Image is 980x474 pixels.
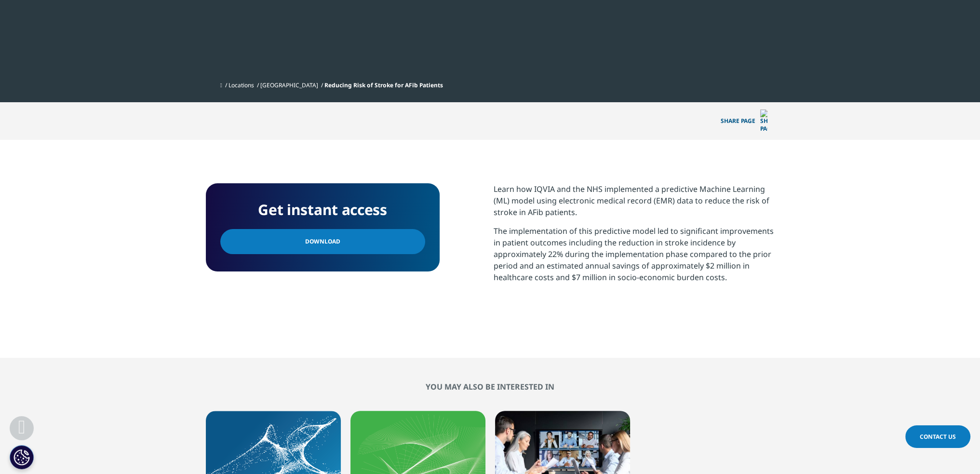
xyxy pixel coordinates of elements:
img: Share PAGE [760,109,767,133]
button: Share PAGEShare PAGE [713,102,775,140]
p: Learn how IQVIA and the NHS implemented a predictive Machine Learning (ML) model using electronic... [494,183,775,225]
span: Reducing Risk of Stroke for AFib Patients [324,81,443,89]
h4: Get instant access [220,198,425,222]
h2: You may also be interested in [206,382,775,392]
a: Download [220,229,425,254]
span: Contact Us [920,433,956,441]
a: Locations [228,81,254,89]
button: Cookies Settings [10,445,34,469]
p: The implementation of this predictive model led to significant improvements in patient outcomes i... [494,225,775,290]
p: Share PAGE [713,102,775,140]
a: [GEOGRAPHIC_DATA] [260,81,318,89]
span: Download [305,236,340,247]
a: Contact Us [905,425,970,448]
